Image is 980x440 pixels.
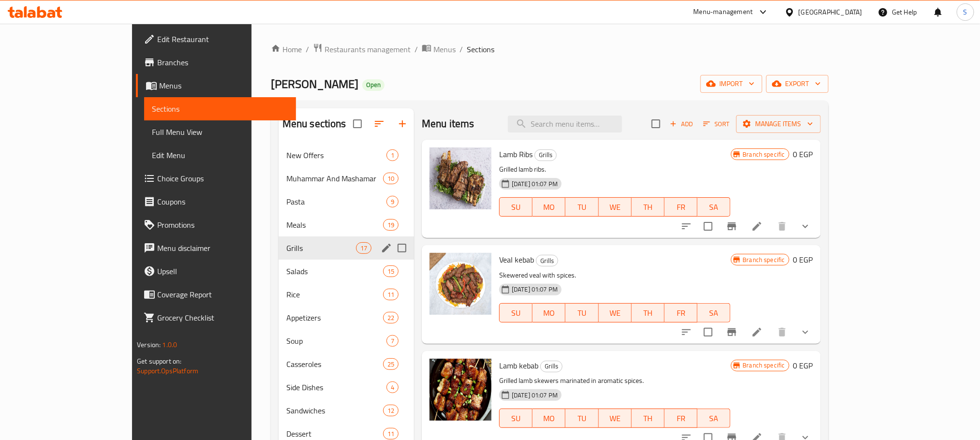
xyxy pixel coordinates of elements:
[286,149,386,161] span: New Offers
[286,335,386,347] div: Soup
[383,265,399,277] div: items
[666,117,697,132] button: Add
[157,173,288,184] span: Choice Groups
[536,411,562,425] span: MO
[536,255,558,266] span: Grills
[286,196,386,207] span: Pasta
[504,411,529,425] span: SU
[286,265,383,277] span: Salads
[159,80,288,91] span: Menus
[157,57,288,68] span: Branches
[279,376,414,399] div: Side Dishes4
[668,306,694,320] span: FR
[665,303,698,323] button: FR
[279,190,414,213] div: Pasta9
[137,355,181,367] span: Get support on:
[703,118,730,130] span: Sort
[422,43,456,56] a: Menus
[720,215,743,238] button: Branch-specific-item
[144,120,296,144] a: Full Menu View
[569,411,594,425] span: TU
[383,358,399,370] div: items
[569,306,594,320] span: TU
[599,197,632,217] button: WE
[603,411,628,425] span: WE
[799,7,862,17] div: [GEOGRAPHIC_DATA]
[325,44,411,55] span: Restaurants management
[632,303,665,323] button: TH
[565,197,598,217] button: TU
[379,241,394,255] button: edit
[701,117,732,132] button: Sort
[136,167,296,190] a: Choice Groups
[744,118,813,130] span: Manage items
[384,429,398,439] span: 11
[701,411,727,425] span: SA
[736,115,821,133] button: Manage items
[499,252,534,267] span: Veal kebab
[535,149,556,161] span: Grills
[708,78,755,90] span: import
[603,200,628,214] span: WE
[632,409,665,428] button: TH
[698,409,730,428] button: SA
[286,173,383,184] span: Muhammar And Mashamar
[793,147,813,161] h6: 0 EGP
[386,149,399,161] div: items
[279,306,414,329] div: Appetizers22
[603,306,628,320] span: WE
[508,391,562,400] span: [DATE] 01:07 PM
[152,126,288,138] span: Full Menu View
[771,321,794,344] button: delete
[384,406,398,415] span: 12
[384,220,398,230] span: 19
[286,381,386,393] div: Side Dishes
[504,306,529,320] span: SU
[387,383,398,392] span: 4
[800,326,811,338] svg: Show Choices
[282,117,346,131] h2: Menu sections
[136,283,296,306] a: Coverage Report
[499,147,533,161] span: Lamb Ribs
[793,253,813,266] h6: 0 EGP
[569,200,594,214] span: TU
[387,197,398,206] span: 9
[136,28,296,51] a: Edit Restaurant
[286,428,383,440] div: Dessert
[368,112,391,135] span: Sort sections
[383,405,399,416] div: items
[157,33,288,45] span: Edit Restaurant
[636,306,661,320] span: TH
[271,73,358,95] span: [PERSON_NAME]
[636,200,661,214] span: TH
[362,81,385,89] span: Open
[279,329,414,352] div: Soup7
[136,190,296,213] a: Coupons
[157,219,288,231] span: Promotions
[565,303,598,323] button: TU
[136,260,296,283] a: Upsell
[665,409,698,428] button: FR
[286,405,383,416] span: Sandwiches
[356,244,371,253] span: 17
[157,265,288,277] span: Upsell
[152,103,288,115] span: Sections
[636,411,661,425] span: TH
[508,179,562,189] span: [DATE] 01:07 PM
[793,359,813,372] h6: 0 EGP
[430,253,491,315] img: Veal kebab
[136,213,296,236] a: Promotions
[499,197,533,217] button: SU
[136,74,296,97] a: Menus
[499,375,730,387] p: Grilled lamb skewers marinated in aromatic spices.
[536,255,558,266] div: Grills
[384,313,398,323] span: 22
[279,236,414,260] div: Grills17edit
[356,242,371,254] div: items
[599,303,632,323] button: WE
[668,200,694,214] span: FR
[533,409,565,428] button: MO
[794,321,817,344] button: show more
[136,51,296,74] a: Branches
[800,220,811,232] svg: Show Choices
